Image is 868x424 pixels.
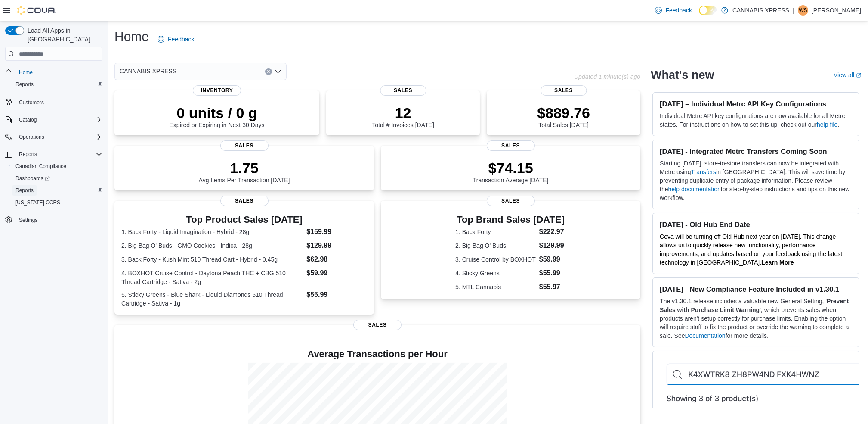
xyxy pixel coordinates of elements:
[651,68,714,82] h2: What's new
[834,72,861,78] a: View allExternal link
[660,297,852,340] p: The v1.30.1 release includes a valuable new General Setting, ' ', which prevents sales when produ...
[812,5,861,16] p: [PERSON_NAME]
[539,254,566,265] dd: $59.99
[120,66,176,76] span: CANNABIS XPRESS
[574,73,640,80] p: Updated 1 minute(s) ago
[487,140,535,151] span: Sales
[652,2,695,19] a: Feedback
[539,227,566,237] dd: $222.97
[168,35,194,44] span: Feedback
[798,5,808,16] div: Wolfgang Schuster
[685,332,726,339] a: Documentation
[473,159,549,177] p: $74.15
[12,197,64,208] a: [US_STATE] CCRS
[306,290,367,300] dd: $55.99
[12,173,102,184] span: Dashboards
[660,112,852,129] p: Individual Metrc API key configurations are now available for all Metrc states. For instructions ...
[24,26,102,44] span: Load All Apps in [GEOGRAPHIC_DATA]
[12,173,53,184] a: Dashboards
[372,104,434,128] div: Total # Invoices [DATE]
[193,85,241,96] span: Inventory
[15,97,102,107] span: Customers
[539,240,566,251] dd: $129.99
[455,255,536,264] dt: 3. Cruise Control by BOXHOT
[306,240,367,251] dd: $129.99
[199,159,290,177] p: 1.75
[539,268,566,278] dd: $55.99
[170,104,265,128] div: Expired or Expiring in Next 30 Days
[12,79,102,90] span: Reports
[856,73,861,78] svg: External link
[114,28,149,45] h1: Home
[15,187,34,194] span: Reports
[2,214,106,226] button: Settings
[455,241,536,250] dt: 2. Big Bag O' Buds
[761,259,794,266] a: Learn More
[9,196,106,209] button: [US_STATE] CCRS
[455,215,566,225] h3: Top Brand Sales [DATE]
[154,31,198,48] a: Feedback
[306,227,367,237] dd: $159.99
[199,159,290,184] div: Avg Items Per Transaction [DATE]
[306,268,367,278] dd: $59.99
[121,269,303,286] dt: 4. BOXHOT Cruise Control - Daytona Peach THC + CBG 510 Thread Cartridge - Sativa - 2g
[12,79,37,90] a: Reports
[15,132,48,142] button: Operations
[19,134,44,140] span: Operations
[539,282,566,292] dd: $55.97
[121,349,633,359] h4: Average Transactions per Hour
[15,175,50,182] span: Dashboards
[660,100,852,108] h3: [DATE] – Individual Metrc API Key Configurations
[660,285,852,293] h3: [DATE] - New Compliance Feature Included in v1.30.1
[372,104,434,122] p: 12
[19,217,37,224] span: Settings
[15,115,40,125] button: Catalog
[799,5,807,16] span: WS
[15,97,47,108] a: Customers
[541,85,587,96] span: Sales
[19,151,37,158] span: Reports
[5,62,102,249] nav: Complex example
[2,148,106,160] button: Reports
[699,6,717,15] input: Dark Mode
[19,69,33,76] span: Home
[121,241,303,250] dt: 2. Big Bag O' Buds - GMO Cookies - Indica - 28g
[660,220,852,229] h3: [DATE] - Old Hub End Date
[170,104,265,122] p: 0 units / 0 g
[12,161,102,171] span: Canadian Compliance
[660,233,842,266] span: Cova will be turning off Old Hub next year on [DATE]. This change allows us to quickly release ne...
[121,228,303,236] dt: 1. Back Forty - Liquid Imagination - Hybrid - 28g
[537,104,590,122] p: $889.76
[9,184,106,196] button: Reports
[2,114,106,126] button: Catalog
[15,149,40,159] button: Reports
[473,159,549,184] div: Transaction Average [DATE]
[121,290,303,308] dt: 5. Sticky Greens - Blue Shark - Liquid Diamonds 510 Thread Cartridge - Sativa - 1g
[15,115,102,125] span: Catalog
[15,149,102,159] span: Reports
[265,68,272,75] button: Clear input
[19,99,44,106] span: Customers
[121,255,303,264] dt: 3. Back Forty - Kush Mint 510 Thread Cart - Hybrid - 0.45g
[19,116,37,123] span: Catalog
[353,320,402,330] span: Sales
[660,147,852,156] h3: [DATE] - Integrated Metrc Transfers Coming Soon
[15,132,102,142] span: Operations
[17,6,56,15] img: Cova
[220,196,269,206] span: Sales
[12,185,102,196] span: Reports
[2,66,106,78] button: Home
[2,96,106,108] button: Customers
[660,159,852,202] p: Starting [DATE], store-to-store transfers can now be integrated with Metrc using in [GEOGRAPHIC_D...
[12,185,37,196] a: Reports
[15,81,34,88] span: Reports
[220,140,269,151] span: Sales
[12,161,70,171] a: Canadian Compliance
[455,269,536,277] dt: 4. Sticky Greens
[15,215,41,225] a: Settings
[668,186,721,193] a: help documentation
[487,196,535,206] span: Sales
[691,168,717,175] a: Transfers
